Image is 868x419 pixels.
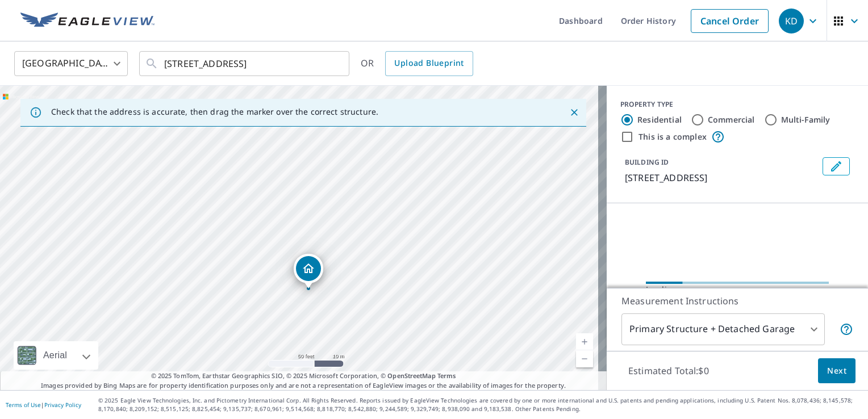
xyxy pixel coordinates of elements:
div: KD [779,9,804,33]
p: © 2025 Eagle View Technologies, Inc. and Pictometry International Corp. All Rights Reserved. Repo... [98,396,862,413]
a: Terms [437,371,456,380]
img: EV Logo [20,12,155,30]
div: Aerial [40,341,70,370]
p: Estimated Total: $0 [619,358,718,383]
button: Close [567,105,582,120]
a: Current Level 19, Zoom In [576,333,593,350]
label: This is a complex [639,131,707,143]
a: Terms of Use [6,401,41,409]
a: Current Level 19, Zoom Out [576,350,593,367]
p: Measurement Instructions [621,294,853,308]
a: Cancel Order [691,9,769,33]
div: Primary Structure + Detached Garage [621,313,825,345]
a: Upload Blueprint [385,51,473,76]
p: | [6,401,81,408]
div: Aerial [14,341,98,370]
a: Privacy Policy [44,401,81,409]
span: Next [827,364,846,378]
div: [GEOGRAPHIC_DATA] [14,48,128,79]
span: Upload Blueprint [394,56,464,70]
label: Commercial [708,114,755,125]
a: OpenStreetMap [387,371,435,380]
span: © 2025 TomTom, Earthstar Geographics SIO, © 2025 Microsoft Corporation, © [151,371,456,381]
button: Edit building 1 [823,157,850,175]
button: Next [818,358,856,384]
div: OR [361,51,473,76]
label: Multi-Family [781,114,831,125]
span: Your report will include the primary structure and a detached garage if one exists. [840,322,853,336]
div: Loading… [646,284,829,295]
p: BUILDING ID [625,157,669,167]
p: Check that the address is accurate, then drag the marker over the correct structure. [51,107,378,117]
input: Search by address or latitude-longitude [164,48,326,79]
label: Residential [637,114,682,125]
div: PROPERTY TYPE [620,99,854,110]
div: Dropped pin, building 1, Residential property, 146 SOUTHWALK BAY WINNIPEG MB R2N1M7 [294,254,323,289]
p: [STREET_ADDRESS] [625,171,818,185]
